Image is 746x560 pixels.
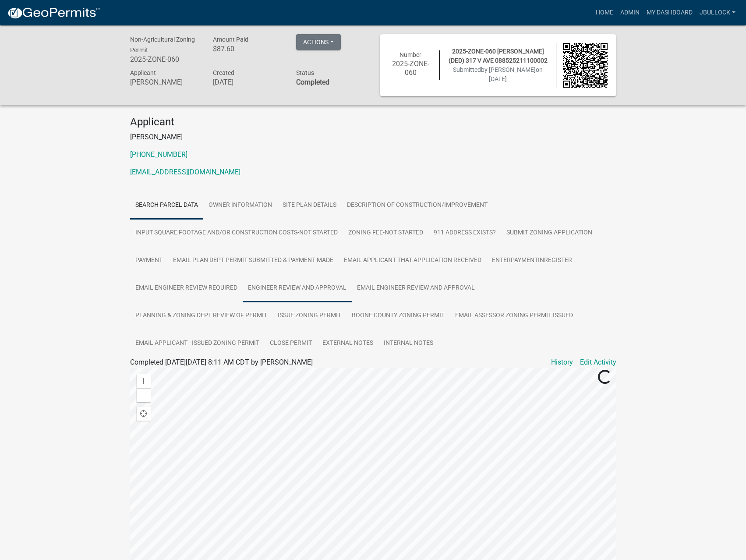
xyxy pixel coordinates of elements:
[378,330,438,358] a: Internal Notes
[130,330,265,358] a: Email Applicant - Issued Zoning Permit
[130,132,616,142] p: [PERSON_NAME]
[130,55,200,64] h6: 2025-ZONE-060
[296,78,329,86] strong: Completed
[213,45,283,53] h6: $87.60
[317,330,378,358] a: External Notes
[130,358,313,366] span: Completed [DATE][DATE] 8:11 AM CDT by [PERSON_NAME]
[592,4,617,21] a: Home
[339,247,487,275] a: Email applicant that Application Received
[428,219,501,247] a: 911 Address Exists?
[213,69,234,76] span: Created
[696,4,739,21] a: jbullock
[137,374,151,388] div: Zoom in
[265,330,317,358] a: Close Permit
[137,388,151,402] div: Zoom out
[342,191,493,220] a: Description of Construction/Improvement
[481,66,536,73] span: by [PERSON_NAME]
[168,247,339,275] a: Email Plan Dept Permit submitted & Payment made
[213,36,248,43] span: Amount Paid
[130,36,195,53] span: Non-Agricultural Zoning Permit
[277,191,342,220] a: Site Plan Details
[130,78,200,86] h6: [PERSON_NAME]
[130,274,243,302] a: Email Engineer review required
[551,357,573,368] a: History
[400,51,421,58] span: Number
[130,219,343,247] a: Input Square Footage and/or Construction Costs-Not Started
[137,407,151,421] div: Find my location
[563,43,608,88] img: QR code
[130,302,272,330] a: Planning & Zoning Dept Review of Permit
[501,219,598,247] a: Submit Zoning Application
[453,66,543,82] span: Submitted on [DATE]
[580,357,616,368] a: Edit Activity
[130,168,240,176] a: [EMAIL_ADDRESS][DOMAIN_NAME]
[272,302,346,330] a: Issue Zoning Permit
[130,150,187,159] a: [PHONE_NUMBER]
[617,4,643,21] a: Admin
[487,247,577,275] a: EnterPaymentInRegister
[203,191,277,220] a: Owner Information
[346,302,450,330] a: Boone County Zoning Permit
[130,116,616,128] h4: Applicant
[389,60,433,76] h6: 2025-ZONE-060
[296,34,341,50] button: Actions
[343,219,428,247] a: Zoning Fee-Not Started
[449,48,548,64] span: 2025-ZONE-060 [PERSON_NAME] (DED) 317 V AVE 088525211100002
[352,274,480,302] a: Email Engineer Review and Approval
[243,274,352,302] a: Engineer Review and Approval
[643,4,696,21] a: My Dashboard
[130,247,168,275] a: Payment
[130,69,156,76] span: Applicant
[130,191,203,220] a: Search Parcel Data
[296,69,314,76] span: Status
[213,78,283,86] h6: [DATE]
[450,302,578,330] a: Email Assessor Zoning Permit issued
